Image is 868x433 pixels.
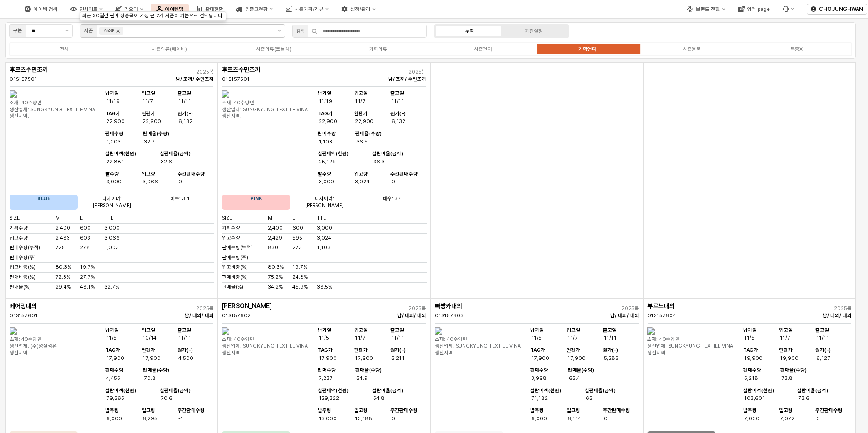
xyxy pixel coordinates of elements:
[683,46,701,52] div: 시즌용품
[295,6,324,12] div: 시즌기획/리뷰
[777,4,799,15] div: 버그 제보 및 기능 개선 요청
[12,45,117,53] label: 전체
[205,6,223,12] div: 판매현황
[326,45,430,53] label: 기획의류
[350,6,370,12] div: 설정/관리
[165,6,183,12] div: 아이템맵
[62,25,72,37] button: 제안 사항 표시
[336,4,381,15] button: 설정/관리
[819,5,863,13] p: CHOJUNGHWAN
[438,27,502,35] label: 누적
[747,6,770,12] div: 영업 page
[231,4,278,15] button: 입출고현황
[60,46,69,52] div: 전체
[117,45,221,53] label: 시즌의류(베이비)
[274,25,285,37] button: 제안 사항 표시
[745,45,849,53] label: 복종X
[474,46,492,52] div: 시즌언더
[790,46,803,52] div: 복종X
[245,6,268,12] div: 입출고현황
[124,6,138,12] div: 리오더
[151,4,189,15] button: 아이템맵
[465,28,474,34] div: 누적
[65,4,108,15] button: 인사이트
[807,4,867,15] button: CHOJUNGHWAN
[733,4,775,15] button: 영업 page
[13,27,22,35] div: 구분
[191,4,229,15] button: 판매현황
[116,29,120,33] div: Remove 25SP
[535,45,640,53] label: 기획언더
[19,4,63,15] button: 아이템 검색
[502,27,566,35] label: 기간설정
[34,6,58,12] div: 아이템 검색
[256,46,291,52] div: 시즌의류(토들러)
[681,4,730,15] button: 브랜드 전환
[110,4,148,15] button: 리오더
[152,46,187,52] div: 시즌의류(베이비)
[696,6,720,12] div: 브랜드 전환
[79,6,98,12] div: 인사이트
[525,28,543,34] div: 기간설정
[103,27,114,35] div: 25SP
[369,46,387,52] div: 기획의류
[578,46,597,52] div: 기획언더
[296,27,305,35] div: 검색
[280,4,334,15] button: 시즌기획/리뷰
[640,45,744,53] label: 시즌용품
[431,45,535,53] label: 시즌언더
[84,27,93,35] div: 시즌
[222,45,326,53] label: 시즌의류(토들러)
